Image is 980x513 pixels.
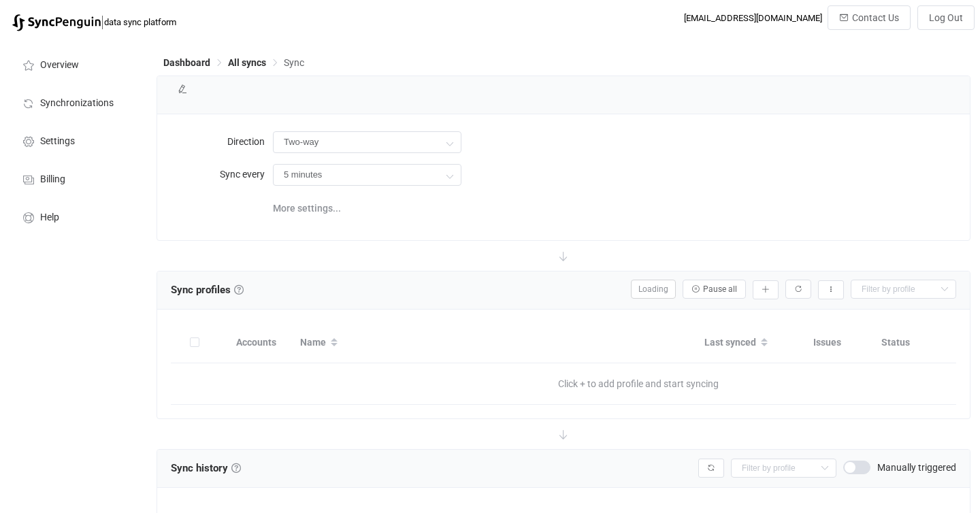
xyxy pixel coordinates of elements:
a: Help [7,197,143,235]
span: data sync platform [104,17,176,27]
a: Overview [7,45,143,83]
span: Contact Us [852,12,899,23]
div: [EMAIL_ADDRESS][DOMAIN_NAME] [684,13,822,23]
span: Help [40,212,59,223]
span: Synchronizations [40,98,114,109]
span: All syncs [228,57,266,68]
a: |data sync platform [12,12,176,31]
span: | [101,12,104,31]
span: Sync [284,57,304,68]
div: Breadcrumb [163,58,304,67]
span: Billing [40,174,65,185]
span: Dashboard [163,57,210,68]
a: Synchronizations [7,83,143,121]
a: Billing [7,159,143,197]
span: Settings [40,136,75,147]
a: Settings [7,121,143,159]
img: syncpenguin.svg [12,14,101,31]
button: Log Out [917,5,975,30]
span: Overview [40,60,79,71]
button: Contact Us [828,5,911,30]
span: Log Out [929,12,963,23]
